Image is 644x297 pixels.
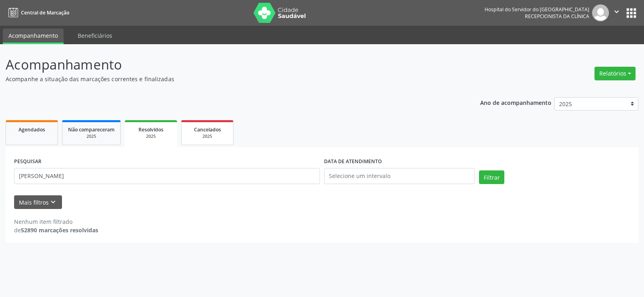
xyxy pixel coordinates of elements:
[6,55,448,75] p: Acompanhamento
[14,195,62,209] button: Mais filtroskeyboard_arrow_down
[624,6,638,20] button: apps
[485,6,589,13] div: Hospital do Servidor do [GEOGRAPHIC_DATA]
[138,126,163,133] span: Resolvidos
[68,133,115,139] div: 2025
[525,13,589,20] span: Recepcionista da clínica
[19,126,45,133] span: Agendados
[130,133,171,139] div: 2025
[14,226,98,234] div: de
[592,4,609,21] img: img
[187,133,227,139] div: 2025
[594,67,636,80] button: Relatórios
[21,226,98,234] strong: 52890 marcações resolvidas
[324,168,475,184] input: Selecione um intervalo
[68,126,115,133] span: Não compareceram
[14,217,98,226] div: Nenhum item filtrado
[49,198,58,207] i: keyboard_arrow_down
[480,97,551,107] p: Ano de acompanhamento
[6,6,69,19] a: Central de Marcação
[14,156,41,168] label: PESQUISAR
[612,7,621,16] i: 
[14,168,320,184] input: Nome, código do beneficiário ou CPF
[194,126,221,133] span: Cancelados
[324,156,382,168] label: DATA DE ATENDIMENTO
[3,29,64,44] a: Acompanhamento
[72,29,118,43] a: Beneficiários
[21,9,69,16] span: Central de Marcação
[6,75,448,83] p: Acompanhe a situação das marcações correntes e finalizadas
[479,170,504,184] button: Filtrar
[609,4,624,21] button: 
